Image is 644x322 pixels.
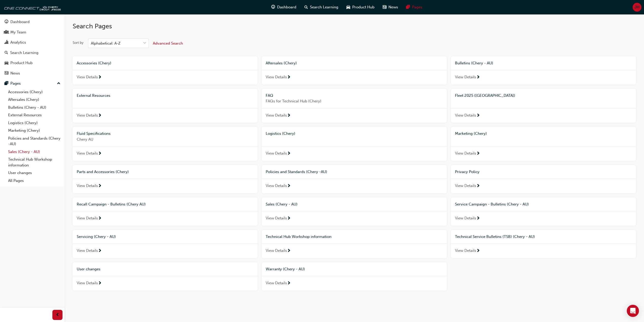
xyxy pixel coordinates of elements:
[455,61,493,65] span: Bulletins (Chery - AU)
[73,56,258,85] a: Accessories (Chery)View Details
[287,216,291,221] span: next-icon
[77,131,111,136] span: Fluid Specifications
[379,2,402,12] a: news-iconNews
[451,197,636,226] a: Service Campaign - Bulletins (Chery - AU)View Details
[98,151,102,156] span: next-icon
[77,150,98,156] span: View Details
[77,74,98,80] span: View Details
[5,51,8,55] span: search-icon
[455,93,515,98] span: Fleet 2025 ([GEOGRAPHIC_DATA])
[455,183,476,189] span: View Details
[266,98,443,104] span: FAQs for Technical Hub (Chery)
[5,71,8,76] span: news-icon
[6,169,63,177] a: User changes
[266,112,287,118] span: View Details
[266,202,298,206] span: Sales (Chery - AU)
[476,216,480,221] span: next-icon
[143,40,147,47] span: down-icon
[5,81,8,86] span: pages-icon
[77,202,146,206] span: Recall Campaign - Bulletins (Chery AU)
[2,28,63,37] a: My Team
[287,113,291,118] span: next-icon
[98,184,102,188] span: next-icon
[73,230,258,258] a: Servicing (Chery - AU)View Details
[476,184,480,188] span: next-icon
[10,50,38,56] div: Search Learning
[98,249,102,253] span: next-icon
[77,137,254,142] span: Chery AU
[153,41,183,46] span: Advanced Search
[451,127,636,161] a: Marketing (Chery)View Details
[10,70,20,76] div: News
[73,197,258,226] a: Recall Campaign - Bulletins (Chery AU)View Details
[262,262,447,291] a: Warranty (Chery - AU)View Details
[388,4,398,10] span: News
[635,4,639,10] span: JH
[455,150,476,156] span: View Details
[6,111,63,119] a: External Resources
[300,2,342,12] a: search-iconSearch Learning
[98,113,102,118] span: next-icon
[10,60,33,66] div: Product Hub
[352,4,375,10] span: Product Hub
[266,267,305,271] span: Warranty (Chery - AU)
[633,3,641,12] button: JH
[73,22,636,30] h2: Search Pages
[455,169,480,174] span: Privacy Policy
[266,248,287,254] span: View Details
[455,131,487,136] span: Marketing (Chery)
[266,74,287,80] span: View Details
[262,127,447,161] a: Logistics (Chery)View Details
[3,2,61,12] img: oneconnect
[10,29,26,35] div: My Team
[77,248,98,254] span: View Details
[2,79,63,88] button: Pages
[455,74,476,80] span: View Details
[10,81,21,86] div: Pages
[287,151,291,156] span: next-icon
[455,215,476,221] span: View Details
[476,75,480,80] span: next-icon
[2,58,63,68] a: Product Hub
[77,267,100,271] span: User changes
[262,197,447,226] a: Sales (Chery - AU)View Details
[266,61,297,65] span: Aftersales (Chery)
[91,41,120,46] div: Alphabetical: A-Z
[5,40,8,45] span: chart-icon
[73,40,84,45] div: Sort by
[6,177,63,185] a: All Pages
[455,234,535,239] span: Technical Service Bulletins (TSB) (Chery - AU)
[455,248,476,254] span: View Details
[77,183,98,189] span: View Details
[310,4,338,10] span: Search Learning
[6,127,63,135] a: Marketing (Chery)
[267,2,300,12] a: guage-iconDashboard
[98,216,102,221] span: next-icon
[451,56,636,85] a: Bulletins (Chery - AU)View Details
[266,131,295,136] span: Logistics (Chery)
[2,17,63,27] a: Dashboard
[287,281,291,286] span: next-icon
[455,202,529,206] span: Service Campaign - Bulletins (Chery - AU)
[5,30,8,35] span: people-icon
[266,150,287,156] span: View Details
[277,4,296,10] span: Dashboard
[6,88,63,96] a: Accessories (Chery)
[77,234,116,239] span: Servicing (Chery - AU)
[2,48,63,58] a: Search Learning
[406,4,410,10] span: pages-icon
[266,234,331,239] span: Technical Hub Workshop information
[287,249,291,253] span: next-icon
[6,148,63,156] a: Sales (Chery - AU)
[402,2,426,12] a: pages-iconPages
[476,151,480,156] span: next-icon
[57,80,60,87] span: up-icon
[412,4,422,10] span: Pages
[6,119,63,127] a: Logistics (Chery)
[6,135,63,148] a: Policies and Standards (Chery -AU)
[77,61,111,65] span: Accessories (Chery)
[287,75,291,80] span: next-icon
[451,89,636,123] a: Fleet 2025 ([GEOGRAPHIC_DATA])View Details
[10,19,30,25] div: Dashboard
